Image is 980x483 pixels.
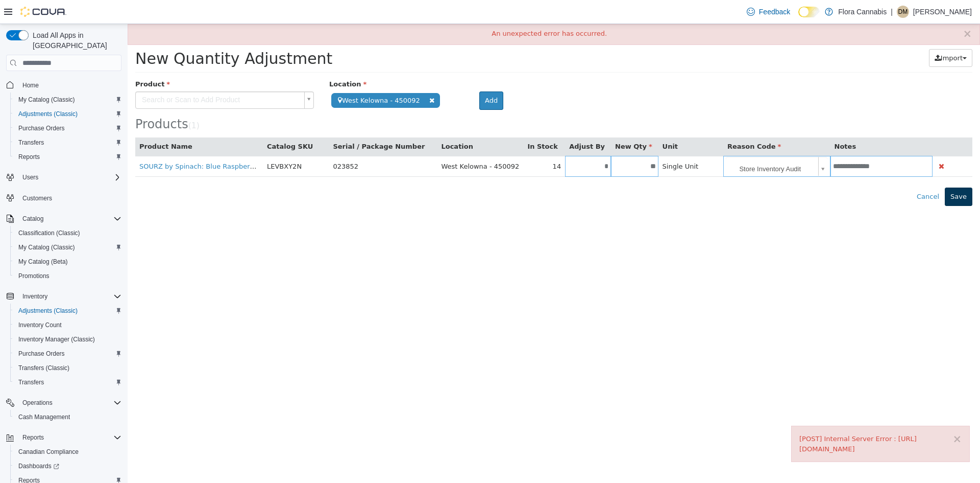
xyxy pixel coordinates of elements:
[535,118,552,128] button: Unit
[205,118,299,128] button: Serial / Package Number
[14,136,121,149] span: Transfers
[14,122,121,134] span: Purchase Orders
[135,132,201,153] td: LEVBXY2N
[14,122,69,134] a: Purchase Orders
[18,192,56,204] a: Customers
[18,397,121,409] span: Operations
[18,431,121,444] span: Reports
[2,289,126,304] button: Inventory
[2,212,126,226] button: Catalog
[598,133,687,153] span: Store Inventory Audit
[139,118,187,128] button: Catalog SKU
[8,26,205,43] span: New Quantity Adjustment
[18,213,47,225] button: Catalog
[913,6,972,18] p: [PERSON_NAME]
[18,272,50,280] span: Promotions
[14,94,79,106] a: My Catalog (Classic)
[64,97,69,106] span: 1
[2,191,126,205] button: Customers
[14,227,84,239] a: Classification (Classic)
[600,119,653,126] span: Reason Code
[535,139,571,146] span: Single Unit
[14,348,69,360] a: Purchase Orders
[18,213,121,225] span: Catalog
[10,150,126,164] button: Reports
[10,318,126,332] button: Inventory Count
[10,445,126,459] button: Canadian Compliance
[14,108,121,120] span: Adjustments (Classic)
[12,118,67,128] button: Product Name
[10,304,126,318] button: Adjustments (Classic)
[10,226,126,240] button: Classification (Classic)
[14,362,73,374] a: Transfers (Classic)
[22,173,38,181] span: Users
[10,459,126,473] a: Dashboards
[8,67,186,85] a: Search or Scan to Add Product
[2,430,126,445] button: Reports
[22,433,44,442] span: Reports
[14,333,99,346] a: Inventory Manager (Classic)
[313,139,391,146] span: West Kelowna - 450092
[8,93,61,107] span: Products
[14,241,79,254] a: My Catalog (Classic)
[809,136,819,148] button: Delete Product
[598,133,700,152] a: Store Inventory Audit
[14,348,121,360] span: Purchase Orders
[22,81,39,89] span: Home
[61,97,72,106] small: ( )
[10,332,126,347] button: Inventory Manager (Classic)
[891,6,893,18] p: |
[18,307,78,315] span: Adjustments (Classic)
[22,194,52,202] span: Customers
[14,151,121,163] span: Reports
[759,7,790,17] span: Feedback
[2,170,126,185] button: Users
[18,321,62,329] span: Inventory Count
[18,171,121,183] span: Users
[8,68,173,84] span: Search or Scan to Add Product
[10,361,126,375] button: Transfers (Classic)
[14,446,83,458] a: Canadian Compliance
[18,290,52,303] button: Inventory
[201,132,309,153] td: 023852
[14,256,72,268] a: My Catalog (Beta)
[743,2,794,22] a: Feedback
[18,378,44,386] span: Transfers
[10,375,126,389] button: Transfers
[707,118,730,128] button: Notes
[10,269,126,283] button: Promotions
[18,290,121,303] span: Inventory
[2,77,126,92] button: Home
[10,410,126,424] button: Cash Management
[18,96,75,104] span: My Catalog (Classic)
[14,376,48,388] a: Transfers
[18,431,48,444] button: Reports
[22,215,43,223] span: Catalog
[14,256,121,268] span: My Catalog (Beta)
[14,94,121,106] span: My Catalog (Classic)
[898,6,908,18] span: DM
[14,241,121,254] span: My Catalog (Classic)
[18,79,43,91] a: Home
[18,78,121,91] span: Home
[838,6,887,18] p: Flora Cannabis
[18,364,69,372] span: Transfers (Classic)
[18,229,80,237] span: Classification (Classic)
[14,270,121,282] span: Promotions
[18,335,95,343] span: Inventory Manager (Classic)
[798,17,799,18] span: Dark Mode
[817,164,845,182] button: Save
[14,319,66,331] a: Inventory Count
[29,30,121,51] span: Load All Apps in [GEOGRAPHIC_DATA]
[18,171,42,183] button: Users
[14,460,121,472] span: Dashboards
[10,347,126,361] button: Purchase Orders
[813,30,835,38] span: Import
[400,118,432,128] button: In Stock
[22,292,47,301] span: Inventory
[14,151,44,163] a: Reports
[14,305,82,317] a: Adjustments (Classic)
[442,118,479,128] button: Adjust By
[22,399,53,407] span: Operations
[8,56,42,64] span: Product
